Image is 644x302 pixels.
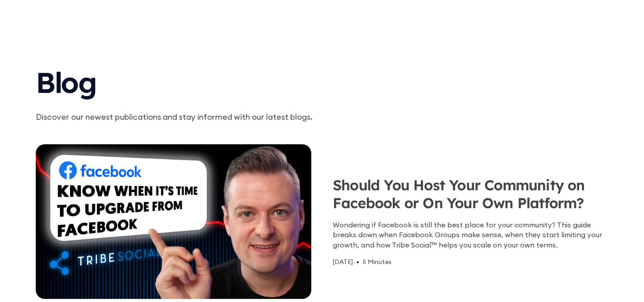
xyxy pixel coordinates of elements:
div: 5 Minutes [363,257,392,267]
div: [DATE] [333,257,353,267]
h3: Should You Host Your Community on Facebook or On Your Own Platform? [333,176,608,216]
div: Wondering if Facebook is still the best place for your community? This guide breaks down when Fac... [333,220,608,250]
h1: Blog [36,57,379,104]
div: • [356,257,359,267]
p: Discover our newest publications and stay informed with our latest blogs. [36,111,379,123]
a: Should You Host Your Community on Facebook or On Your Own Platform?Wondering if Facebook is still... [36,144,608,299]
